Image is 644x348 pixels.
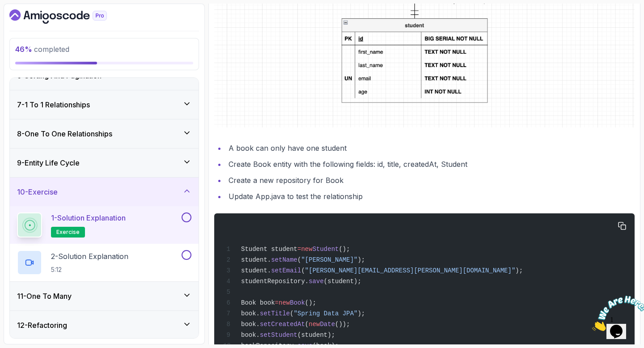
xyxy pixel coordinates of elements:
span: new [309,321,320,328]
h3: 11 - One To Many [17,291,72,301]
button: 8-One To One Relationships [10,119,199,148]
span: (student); [324,278,361,285]
span: "Spring Data JPA" [294,310,358,317]
img: Chat attention grabber [4,4,59,39]
h3: 12 - Refactoring [17,320,67,331]
button: 9-Entity Life Cycle [10,149,199,177]
button: 1-Solution Explanationexercise [17,212,191,238]
span: student. [241,256,271,263]
li: Create Book entity with the following fields: id, title, createdAt, Student [226,158,635,170]
span: (student); [297,331,335,339]
span: Student [313,246,339,253]
p: 2 - Solution Explanation [51,251,128,262]
span: new [301,246,312,253]
span: setEmail [271,267,301,274]
span: book. [241,310,260,317]
li: Create a new repository for Book [226,174,635,187]
h3: 8 - One To One Relationships [17,128,112,139]
span: ( [301,267,305,274]
span: Student student [241,246,297,253]
li: Update App.java to test the relationship [226,190,635,203]
span: 1 [4,4,7,11]
span: ()); [335,321,350,328]
span: book. [241,321,260,328]
button: 10-Exercise [10,178,199,206]
button: 12-Refactoring [10,311,199,340]
span: student. [241,267,271,274]
span: (); [339,246,350,253]
p: 1 - Solution Explanation [51,212,126,223]
span: "[PERSON_NAME][EMAIL_ADDRESS][PERSON_NAME][DOMAIN_NAME]" [305,267,515,274]
span: setTitle [260,310,290,317]
h3: 7 - 1 To 1 Relationships [17,99,90,110]
span: ( [297,256,301,263]
span: save [309,278,324,285]
span: = [275,299,279,306]
span: "[PERSON_NAME]" [301,256,357,263]
span: ); [357,310,365,317]
li: A book can only have one student [226,142,635,154]
span: (); [305,299,316,306]
span: setName [271,256,297,263]
iframe: chat widget [589,292,644,335]
span: Book book [241,299,275,306]
span: book. [241,331,260,339]
h3: 10 - Exercise [17,187,58,197]
span: exercise [56,229,80,236]
span: ); [357,256,365,263]
span: new [279,299,290,306]
button: 11-One To Many [10,282,199,310]
span: completed [15,45,69,54]
span: setStudent [260,331,297,339]
span: setCreatedAt [260,321,305,328]
span: ); [515,267,523,274]
span: 46 % [15,45,32,54]
span: ( [290,310,293,317]
button: 2-Solution Explanation5:12 [17,250,191,275]
button: 7-1 To 1 Relationships [10,90,199,119]
a: Dashboard [9,9,127,24]
span: = [297,246,301,253]
span: Book [290,299,305,306]
span: studentRepository. [241,278,309,285]
span: Date [320,321,335,328]
span: ( [305,321,309,328]
p: 5:12 [51,265,128,274]
h3: 9 - Entity Life Cycle [17,157,80,168]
